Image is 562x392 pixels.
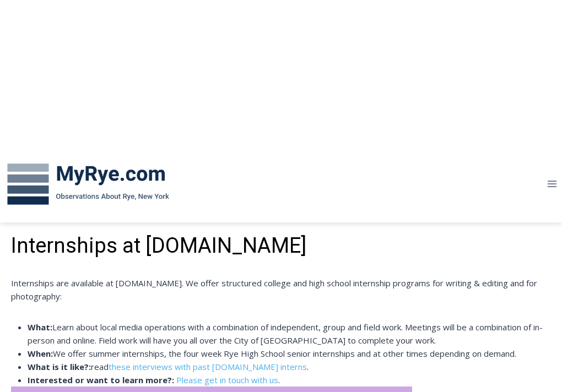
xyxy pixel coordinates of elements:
li: . [28,373,551,386]
h1: Internships at [DOMAIN_NAME] [11,233,551,259]
button: Open menu [542,176,562,193]
strong: What: [28,322,52,333]
strong: When: [28,348,53,359]
li: We offer summer internships, the four week Rye High School senior internships and at other times ... [28,347,551,360]
li: read . [28,360,551,373]
p: Internships are available at [DOMAIN_NAME]. We offer structured college and high school internshi... [11,276,551,303]
strong: What is it like?: [28,361,91,372]
a: these interviews with past [DOMAIN_NAME] interns [109,361,307,372]
strong: Interested or want to learn more?: [28,374,174,385]
a: Please get in touch with us [176,374,278,385]
li: Learn about local media operations with a combination of independent, group and field work. Meeti... [28,320,551,347]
